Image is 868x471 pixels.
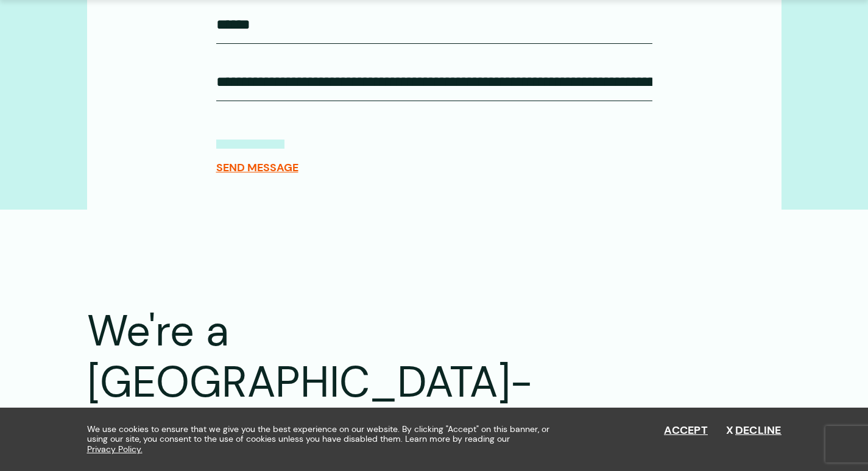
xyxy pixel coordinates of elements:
button: Decline [726,424,782,437]
span: SEND MESSAGE [216,161,298,174]
button: Accept [664,424,708,437]
span: We use cookies to ensure that we give you the best experience on our website. By clicking "Accept... [87,424,559,455]
button: SEND MESSAGE [216,140,298,174]
a: Privacy Policy. [87,444,143,455]
h2: We're a [GEOGRAPHIC_DATA]-based, global team [87,306,625,459]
